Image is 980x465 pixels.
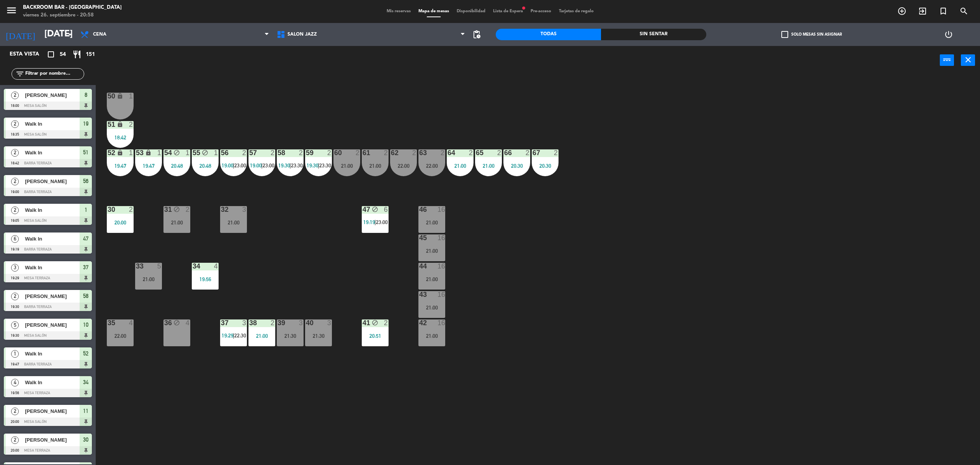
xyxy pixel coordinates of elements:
[441,149,445,156] div: 2
[327,319,332,326] div: 3
[11,350,19,358] span: 1
[233,162,234,169] span: |
[554,149,559,156] div: 2
[164,206,165,213] div: 31
[129,121,134,128] div: 2
[384,206,389,213] div: 6
[222,332,234,339] span: 19:29
[419,206,420,213] div: 46
[390,163,417,169] div: 22:00
[11,92,19,99] span: 2
[6,5,17,16] i: menu
[233,332,234,339] span: |
[419,234,420,241] div: 45
[25,350,80,358] span: Walk In
[157,149,162,156] div: 1
[117,93,123,99] i: lock
[164,319,165,326] div: 36
[372,319,378,326] i: block
[384,319,389,326] div: 2
[83,349,88,358] span: 52
[107,220,134,225] div: 20:00
[964,55,973,64] i: close
[333,163,360,169] div: 21:00
[214,263,219,270] div: 4
[11,178,19,185] span: 2
[418,305,445,310] div: 21:00
[278,162,290,169] span: 19:30
[291,162,303,169] span: 23:30
[327,149,332,156] div: 2
[11,206,19,214] span: 2
[107,163,134,169] div: 19:47
[438,291,445,298] div: 16
[83,406,88,416] span: 11
[11,149,19,157] span: 2
[135,163,162,169] div: 19:47
[438,234,445,241] div: 16
[527,9,555,13] span: Pre-acceso
[412,149,417,156] div: 2
[25,120,80,128] span: Walk In
[299,319,304,326] div: 3
[447,163,474,169] div: 21:00
[83,291,88,301] span: 58
[85,90,87,100] span: 8
[11,436,19,444] span: 2
[781,31,842,38] label: Solo mesas sin asignar
[415,9,453,13] span: Mapa de mesas
[249,319,250,326] div: 38
[11,408,19,415] span: 2
[192,163,219,169] div: 20:48
[83,177,88,186] span: 56
[504,149,505,156] div: 66
[129,93,134,100] div: 1
[489,9,527,13] span: Lista de Espera
[83,320,88,329] span: 10
[242,149,247,156] div: 2
[186,149,190,156] div: 1
[221,206,221,213] div: 32
[961,54,975,66] button: close
[234,332,246,339] span: 22:30
[117,149,123,156] i: lock
[25,264,80,272] span: Walk In
[164,149,165,156] div: 54
[944,30,953,39] i: power_settings_new
[135,277,162,282] div: 21:00
[11,264,19,272] span: 3
[418,277,445,282] div: 21:00
[526,149,530,156] div: 2
[384,149,389,156] div: 2
[85,205,87,214] span: 1
[918,7,927,16] i: exit_to_app
[942,55,952,64] i: power_input
[192,277,219,282] div: 19:56
[334,149,335,156] div: 60
[129,319,134,326] div: 4
[448,149,448,156] div: 64
[521,6,526,10] span: fiber_manual_record
[173,206,180,213] i: block
[25,206,80,214] span: Walk In
[46,50,56,59] i: crop_square
[11,120,19,128] span: 2
[23,11,122,19] div: viernes 26. septiembre - 20:58
[129,206,134,213] div: 2
[555,9,598,13] span: Tarjetas de regalo
[11,321,19,329] span: 5
[419,291,420,298] div: 43
[249,149,250,156] div: 57
[25,177,80,185] span: [PERSON_NAME]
